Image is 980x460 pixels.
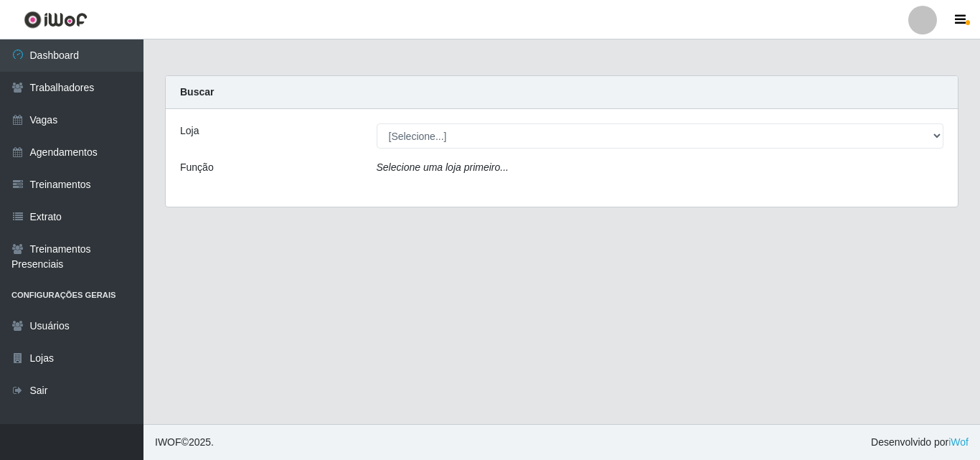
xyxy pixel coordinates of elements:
span: Desenvolvido por [871,435,969,450]
i: Selecione uma loja primeiro... [377,161,509,173]
span: IWOF [155,436,182,448]
label: Loja [180,123,199,139]
strong: Buscar [180,86,214,98]
span: © 2025 . [155,435,214,450]
img: CoreUI Logo [24,11,88,29]
a: iWof [948,436,969,448]
label: Função [180,160,214,175]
